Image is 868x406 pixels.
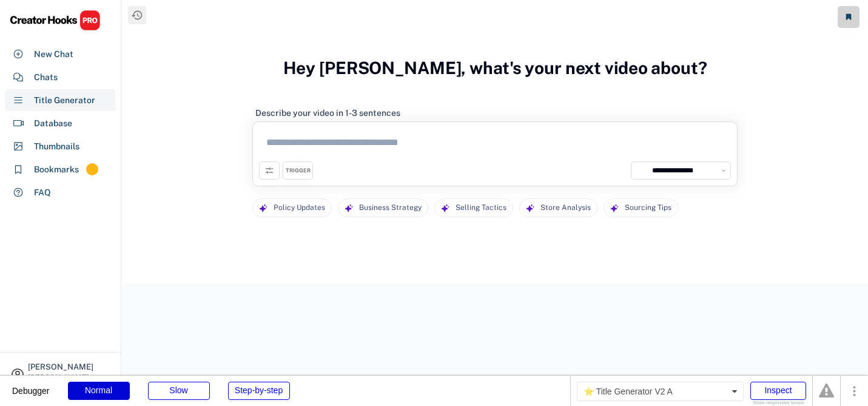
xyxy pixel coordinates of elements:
div: Describe your video in 1-3 sentences [255,107,400,118]
div: Policy Updates [274,199,325,217]
div: Chats [34,71,58,84]
div: Thumbnails [34,140,79,153]
div: Slow [148,382,210,400]
div: TRIGGER [286,167,311,175]
div: FAQ [34,186,51,199]
div: Debugger [12,376,50,395]
img: yH5BAEAAAAALAAAAAABAAEAAAIBRAA7 [634,165,645,176]
div: Store Analysis [540,199,591,217]
div: Step-by-step [228,382,290,400]
div: Database [34,117,72,130]
div: [PERSON_NAME] [28,363,110,371]
div: New Chat [34,48,73,61]
div: Show responsive boxes [750,401,806,405]
h3: Hey [PERSON_NAME], what's your next video about? [283,45,707,91]
div: Selling Tactics [456,199,506,217]
div: Inspect [750,382,806,400]
div: [PERSON_NAME][EMAIL_ADDRESS][DOMAIN_NAME] [28,374,110,396]
div: Bookmarks [34,163,79,176]
div: ⭐️ Title Generator V2 A [577,382,744,401]
div: Normal [68,382,130,400]
div: Sourcing Tips [625,199,671,217]
div: Business Strategy [359,199,422,217]
div: Title Generator [34,94,95,107]
img: CHPRO%20Logo.svg [10,10,101,31]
